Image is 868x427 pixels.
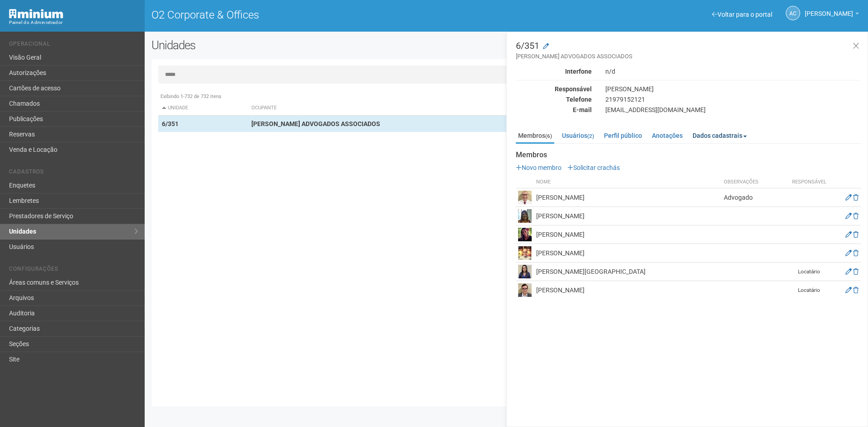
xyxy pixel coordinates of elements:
div: Painel do Administrador [9,19,138,27]
a: Editar membro [845,249,852,257]
a: Anotações [650,129,685,142]
td: [PERSON_NAME] [534,207,722,225]
div: [PERSON_NAME] [599,85,868,93]
small: (6) [545,133,552,139]
strong: 6/351 [162,120,179,127]
li: Configurações [9,266,138,275]
small: [PERSON_NAME] ADVOGADOS ASSOCIADOS [516,52,861,61]
a: Excluir membro [853,249,859,257]
div: Interfone [509,67,599,75]
a: [PERSON_NAME] [805,11,859,19]
th: Ocupante: activate to sort column ascending [248,101,555,116]
img: user.png [518,265,532,278]
div: Telefone [509,95,599,103]
img: user.png [518,246,532,260]
img: user.png [518,209,532,223]
img: user.png [518,228,532,241]
a: AC [786,6,800,20]
td: [PERSON_NAME] [534,281,722,300]
h1: O2 Corporate & Offices [151,9,500,21]
li: Cadastros [9,169,138,178]
img: Minium [9,9,63,19]
td: Locatário [787,281,832,300]
a: Editar membro [845,194,852,201]
a: Editar membro [845,212,852,220]
div: E-mail [509,106,599,114]
div: Responsável [509,85,599,93]
a: Solicitar crachás [567,164,620,171]
th: Nome [534,176,722,188]
h2: Unidades [151,38,439,52]
td: [PERSON_NAME][GEOGRAPHIC_DATA] [534,263,722,281]
a: Usuários(2) [560,129,596,142]
a: Excluir membro [853,212,859,220]
strong: Membros [516,151,861,159]
a: Membros(6) [516,129,554,144]
small: (2) [587,133,594,139]
div: Exibindo 1-732 de 732 itens [158,93,854,101]
th: Responsável [787,176,832,188]
td: [PERSON_NAME] [534,225,722,244]
td: [PERSON_NAME] [534,188,722,207]
strong: [PERSON_NAME] ADVOGADOS ASSOCIADOS [251,120,380,127]
th: Unidade: activate to sort column descending [158,101,248,116]
a: Excluir membro [853,231,859,238]
div: 21979152121 [599,95,868,103]
td: Advogado [722,188,786,207]
a: Excluir membro [853,268,859,275]
td: [PERSON_NAME] [534,244,722,263]
h3: 6/351 [516,41,861,61]
a: Modificar a unidade [543,42,549,51]
div: n/d [599,67,868,75]
th: Observações [722,176,786,188]
li: Operacional [9,41,138,50]
td: Locatário [787,263,832,281]
a: Novo membro [516,164,561,171]
div: [EMAIL_ADDRESS][DOMAIN_NAME] [599,106,868,114]
img: user.png [518,191,532,204]
a: Editar membro [845,231,852,238]
a: Editar membro [845,286,852,294]
a: Voltar para o portal [712,11,772,18]
a: Editar membro [845,268,852,275]
span: Ana Carla de Carvalho Silva [805,1,853,17]
img: user.png [518,283,532,297]
a: Perfil público [602,129,644,142]
a: Excluir membro [853,194,859,201]
a: Dados cadastrais [690,129,749,142]
a: Excluir membro [853,286,859,294]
